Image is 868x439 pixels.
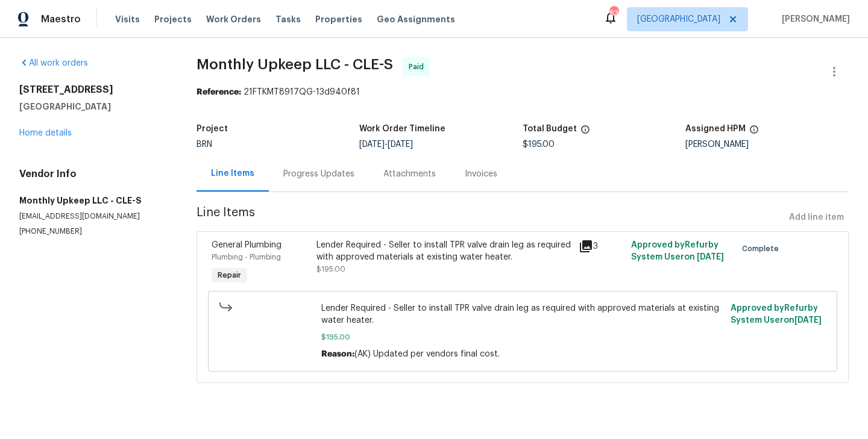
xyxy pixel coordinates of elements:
h5: [GEOGRAPHIC_DATA] [19,101,168,113]
div: Attachments [383,168,436,180]
span: Plumbing - Plumbing [212,254,281,261]
div: 83 [609,7,618,19]
span: $195.00 [316,266,345,273]
span: [DATE] [794,316,822,325]
span: $195.00 [321,331,723,343]
h5: Project [197,125,228,133]
span: The total cost of line items that have been proposed by Opendoor. This sum includes line items th... [580,125,590,140]
div: [PERSON_NAME] [685,140,849,149]
span: Approved by Refurby System User on [631,241,724,261]
h5: Monthly Upkeep LLC - CLE-S [19,195,168,207]
h5: Work Order Timeline [359,125,445,133]
span: General Plumbing [212,241,281,249]
span: Visits [115,13,140,25]
span: Properties [315,13,362,25]
span: [PERSON_NAME] [777,13,850,25]
h5: Total Budget [523,125,577,133]
h5: Assigned HPM [685,125,746,133]
span: Work Orders [206,13,261,25]
span: Monthly Upkeep LLC - CLE-S [197,57,393,72]
div: 3 [579,239,624,254]
span: Tasks [275,15,301,23]
span: BRN [197,140,212,149]
span: Paid [409,61,429,73]
span: Reason: [321,350,354,358]
p: [EMAIL_ADDRESS][DOMAIN_NAME] [19,211,168,222]
h4: Vendor Info [19,168,168,180]
div: Lender Required - Seller to install TPR valve drain leg as required with approved materials at ex... [316,239,571,263]
span: Complete [742,243,784,255]
span: Approved by Refurby System User on [731,304,822,325]
div: Line Items [211,167,254,179]
b: Reference: [197,88,241,96]
span: The hpm assigned to this work order. [749,125,759,140]
h2: [STREET_ADDRESS] [19,84,168,96]
span: $195.00 [523,140,555,149]
a: Home details [19,129,72,137]
span: Repair [213,269,246,281]
div: 21FTKMT8917QG-13d940f81 [197,86,849,98]
span: [DATE] [388,140,413,149]
div: Invoices [465,168,497,180]
div: Progress Updates [283,168,354,180]
p: [PHONE_NUMBER] [19,226,168,237]
span: Projects [154,13,192,25]
span: [DATE] [359,140,385,149]
span: - [359,140,413,149]
span: Lender Required - Seller to install TPR valve drain leg as required with approved materials at ex... [321,302,723,326]
a: All work orders [19,59,88,67]
span: Line Items [197,207,784,229]
span: (AK) Updated per vendors final cost. [354,350,500,358]
span: [GEOGRAPHIC_DATA] [637,13,720,25]
span: Maestro [41,13,81,25]
span: [DATE] [697,253,724,261]
span: Geo Assignments [377,13,455,25]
